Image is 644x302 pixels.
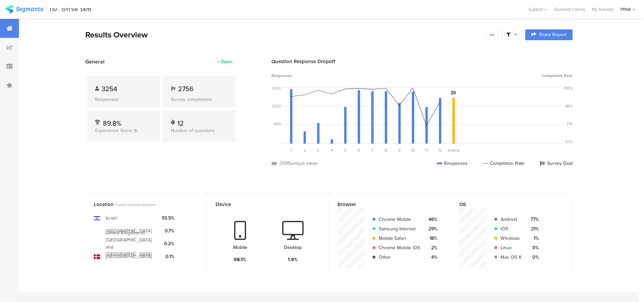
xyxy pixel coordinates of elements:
span: Number of questions [171,127,215,134]
div: 1100 [273,121,281,127]
span: 9 [398,148,401,153]
div: [GEOGRAPHIC_DATA] [106,227,152,234]
div: 93.5% [162,215,174,222]
div: Responses [95,96,152,103]
div: Samsung Internet [379,225,420,232]
div: 100% [564,85,573,91]
div: Survey Goal [540,160,573,167]
div: Chrome Mobile [379,216,420,223]
div: 0% [527,254,539,261]
span: 6 [358,148,360,153]
span: 11 [425,148,428,153]
span: 3 [317,148,319,153]
div: [GEOGRAPHIC_DATA] [106,253,152,260]
div: Survey completions [171,96,228,103]
div: IYHA [620,6,631,12]
div: 0.2% [162,240,174,247]
div: unique views [290,160,318,167]
div: 3599 [280,160,290,167]
div: 1.9% [288,256,298,263]
div: Completion Rate [483,160,525,167]
span: 1 [290,148,292,153]
div: 18% [425,235,437,242]
div: 77% [527,216,539,223]
div: Open [221,58,232,65]
div: Responses [437,160,468,167]
div: OS [459,201,553,208]
div: Device [216,201,310,208]
a: My Surveys [589,6,617,12]
div: 21% [527,225,539,232]
div: Linux [501,244,521,251]
span: 8 [385,148,387,153]
img: segmanta logo [5,5,43,14]
span: Responses [271,73,292,79]
div: 2% [425,244,437,251]
div: Other [379,254,420,261]
div: 46% [425,216,437,223]
span: General [85,58,105,66]
div: 86% [565,103,573,109]
span: 3254 [102,84,117,94]
span: 4 most common locations [115,202,156,207]
div: Mobile Safari [379,235,420,242]
span: 2 [304,148,306,153]
div: 57% [565,139,573,145]
div: 3300 [272,85,281,91]
div: Desktop [284,244,302,251]
div: Browser [337,201,431,208]
div: 0% [527,244,539,251]
div: Israel [106,215,117,222]
div: Mac OS X [501,254,521,261]
span: 7 [371,148,373,153]
div: Support [528,4,547,15]
div: United Kingdom of [GEOGRAPHIC_DATA] and [GEOGRAPHIC_DATA] [106,229,156,258]
div: 12 [177,118,184,125]
div: Results Overview [85,29,483,41]
span: 12 [438,148,442,153]
div: 29% [425,225,437,232]
div: Location [94,201,188,208]
div: iOS [501,225,521,232]
span: Completion Rate [541,73,573,79]
div: 4% [425,254,437,261]
div: 2200 [271,103,281,109]
span: Experience Score [95,127,132,134]
div: Chrome Mobile iOS [379,244,420,251]
span: 89.8% [103,118,121,128]
div: Question Response Dropoff [271,58,573,65]
span: 10 [411,148,415,153]
div: Android [501,216,521,223]
i: Survey Goal [451,91,456,95]
span: Share Report [539,32,567,37]
div: | [46,5,47,13]
div: 1% [527,235,539,242]
div: 71% [567,121,573,127]
span: 5 [344,148,347,153]
div: 98.1% [234,256,246,263]
span: 4 [331,148,333,153]
div: משוב אורחים - עכו [50,6,91,12]
div: Mobile [233,244,247,251]
span: 2756 [178,84,194,94]
a: Question Library [551,6,589,12]
div: 0.1% [162,253,174,260]
div: 0.7% [162,227,174,234]
div: Ending [447,148,460,153]
div: Windows [501,235,521,242]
